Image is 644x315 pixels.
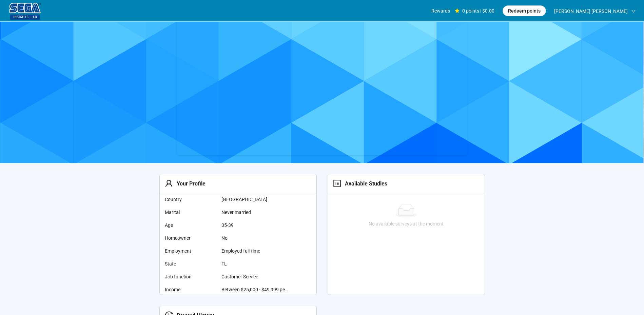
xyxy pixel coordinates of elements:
span: [GEOGRAPHIC_DATA] [221,196,289,203]
span: down [631,9,636,14]
span: Employment [165,247,216,255]
span: Marital [165,209,216,216]
div: Your Profile [173,179,206,188]
span: Age [165,221,216,229]
span: Between $25,000 - $49,999 per year [221,286,289,293]
span: Homeowner [165,234,216,242]
span: user [165,179,173,188]
span: Income [165,286,216,293]
span: profile [333,179,341,188]
button: Redeem points [503,5,546,16]
span: [PERSON_NAME] [PERSON_NAME] [554,0,628,22]
span: Redeem points [508,7,541,15]
span: Country [165,196,216,203]
div: No available surveys at the moment [331,220,482,228]
span: Never married [221,209,289,216]
span: Job function [165,273,216,280]
span: 35-39 [221,221,289,229]
span: star [455,8,460,13]
span: No [221,234,289,242]
span: FL [221,260,289,268]
span: Customer Service [221,273,289,280]
span: State [165,260,216,268]
div: Available Studies [341,179,387,188]
span: Employed full-time [221,247,289,255]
